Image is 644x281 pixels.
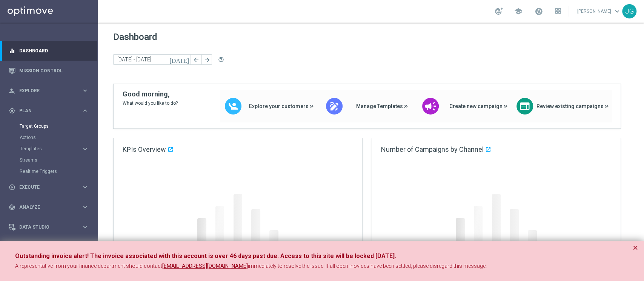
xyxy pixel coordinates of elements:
[81,223,89,231] i: keyboard_arrow_right
[9,47,15,54] i: equalizer
[9,224,81,231] div: Data Studio
[19,205,81,209] span: Analyze
[19,61,89,81] a: Mission Control
[20,147,81,151] div: Templates
[19,108,81,113] span: Plan
[613,7,621,15] span: keyboard_arrow_down
[20,132,97,143] div: Actions
[20,166,97,177] div: Realtime Triggers
[19,41,89,61] a: Dashboard
[20,143,97,154] div: Templates
[9,204,81,211] div: Analyze
[9,107,15,114] i: gps_fixed
[8,48,89,54] button: equalizer Dashboard
[514,7,523,15] span: school
[20,134,78,140] a: Actions
[9,184,15,191] i: play_circle_outline
[19,89,81,93] span: Explore
[9,87,81,94] div: Explore
[248,263,487,269] span: immediately to resolve the issue. If all open inovices have been settled, please disregard this m...
[9,87,15,94] i: person_search
[576,6,622,17] a: [PERSON_NAME]keyboard_arrow_down
[9,237,89,257] div: Optibot
[8,184,89,190] button: play_circle_outline Execute keyboard_arrow_right
[81,107,89,114] i: keyboard_arrow_right
[19,185,81,189] span: Execute
[9,61,89,81] div: Mission Control
[20,154,97,166] div: Streams
[20,146,89,152] button: Templates keyboard_arrow_right
[81,145,89,153] i: keyboard_arrow_right
[8,68,89,74] button: Mission Control
[9,204,15,211] i: track_changes
[162,263,248,270] a: [EMAIL_ADDRESS][DOMAIN_NAME]
[20,168,78,174] a: Realtime Triggers
[19,237,79,257] a: Optibot
[8,88,89,94] button: person_search Explore keyboard_arrow_right
[9,107,81,114] div: Plan
[20,157,78,163] a: Streams
[15,263,162,269] span: A representative from your finance department should contact
[20,123,78,129] a: Target Groups
[19,225,81,229] span: Data Studio
[20,121,97,132] div: Target Groups
[9,184,81,191] div: Execute
[81,203,89,211] i: keyboard_arrow_right
[622,4,636,18] div: JG
[81,183,89,191] i: keyboard_arrow_right
[9,41,89,61] div: Dashboard
[20,147,74,151] span: Templates
[8,204,89,210] button: track_changes Analyze keyboard_arrow_right
[8,224,89,230] button: Data Studio keyboard_arrow_right
[81,87,89,94] i: keyboard_arrow_right
[633,243,638,252] button: Close
[8,108,89,114] button: gps_fixed Plan keyboard_arrow_right
[15,252,396,260] strong: Outstanding invoice alert! The invoice associated with this account is over 46 days past due. Acc...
